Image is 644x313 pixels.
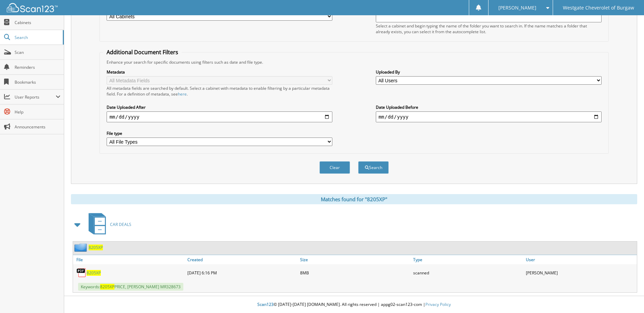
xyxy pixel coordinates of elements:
a: 8205XP [87,270,101,276]
div: scanned [411,266,524,279]
a: here [178,91,187,97]
span: Announcements [15,124,60,130]
a: Size [298,255,411,264]
div: © [DATE]-[DATE] [DOMAIN_NAME]. All rights reserved | appg02-scan123-com | [64,296,644,313]
input: start [107,111,332,122]
div: 8MB [298,266,411,279]
label: Uploaded By [376,69,602,75]
a: Privacy Policy [425,301,451,307]
legend: Additional Document Filters [103,48,182,56]
span: Cabinets [15,20,60,25]
span: [PERSON_NAME] [498,6,536,10]
span: Westgate Cheverolet of Burgaw [563,6,634,10]
a: Type [411,255,524,264]
label: Metadata [107,69,332,75]
a: CAR DEALS [85,211,131,238]
img: PDF.png [76,268,87,278]
span: Reminders [15,64,60,70]
div: Enhance your search for specific documents using filters such as date and file type. [103,59,605,65]
span: Scan123 [257,301,274,307]
label: Date Uploaded After [107,104,332,110]
a: 8205XP [89,245,103,250]
button: Search [358,161,389,174]
div: [PERSON_NAME] [524,266,637,279]
div: All metadata fields are searched by default. Select a cabinet with metadata to enable filtering b... [107,85,332,97]
iframe: Chat Widget [610,280,644,313]
div: Matches found for "8205XP" [71,194,637,204]
a: Created [186,255,298,264]
span: User Reports [15,94,56,100]
label: File type [107,130,332,136]
label: Date Uploaded Before [376,104,602,110]
span: Search [15,35,59,40]
img: folder2.png [74,243,89,252]
input: end [376,111,602,122]
img: scan123-logo-white.svg [7,3,58,12]
span: 8205XP [100,284,114,290]
span: Help [15,109,60,115]
a: File [73,255,186,264]
span: CAR DEALS [110,222,131,227]
span: Scan [15,49,60,55]
button: Clear [319,161,350,174]
div: [DATE] 6:16 PM [186,266,298,279]
span: Bookmarks [15,79,60,85]
span: Keywords: PRICE, [PERSON_NAME] MR328673 [78,283,183,291]
a: User [524,255,637,264]
div: Select a cabinet and begin typing the name of the folder you want to search in. If the name match... [376,23,602,35]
